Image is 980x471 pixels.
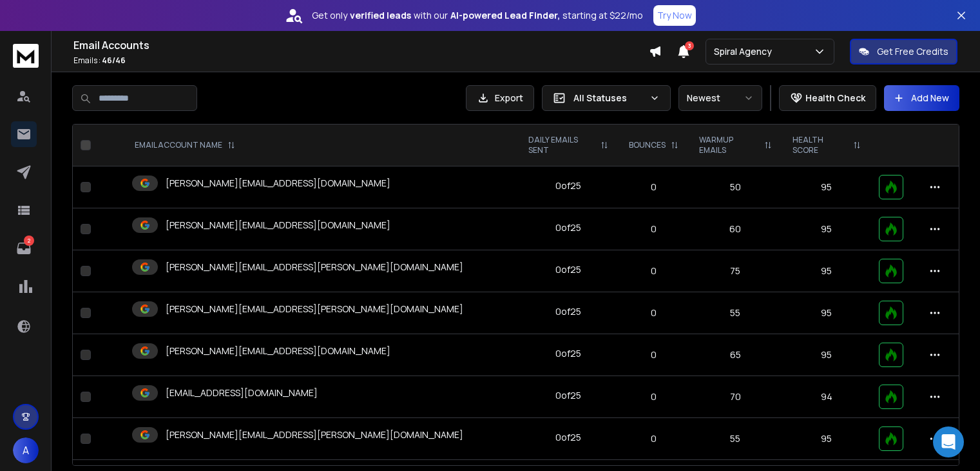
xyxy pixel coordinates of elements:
[850,39,957,65] button: Get Free Credits
[166,345,390,357] p: [PERSON_NAME][EMAIL_ADDRESS][DOMAIN_NAME]
[555,179,581,192] div: 0 of 25
[779,85,876,111] button: Health Check
[689,166,782,208] td: 50
[555,347,581,360] div: 0 of 25
[782,208,871,250] td: 95
[166,261,463,274] p: [PERSON_NAME][EMAIL_ADDRESS][PERSON_NAME][DOMAIN_NAME]
[626,265,681,277] p: 0
[626,390,681,403] p: 0
[689,418,782,460] td: 55
[24,235,34,246] p: 2
[689,334,782,376] td: 65
[782,166,871,208] td: 95
[678,85,762,111] button: Newest
[135,140,235,150] div: EMAIL ACCOUNT NAME
[782,418,871,460] td: 95
[555,263,581,276] div: 0 of 25
[933,426,964,457] div: Open Intercom Messenger
[629,140,666,150] p: BOUNCES
[884,85,959,111] button: Add New
[466,85,534,111] button: Export
[13,437,39,463] button: A
[528,135,596,155] p: DAILY EMAILS SENT
[782,376,871,418] td: 94
[555,389,581,402] div: 0 of 25
[573,92,644,105] p: All Statuses
[626,306,681,319] p: 0
[626,348,681,361] p: 0
[166,386,318,399] p: [EMAIL_ADDRESS][DOMAIN_NAME]
[166,177,390,190] p: [PERSON_NAME][EMAIL_ADDRESS][DOMAIN_NAME]
[73,55,649,66] p: Emails :
[782,250,871,292] td: 95
[312,9,643,22] p: Get only with our starting at $22/mo
[166,428,463,441] p: [PERSON_NAME][EMAIL_ADDRESS][PERSON_NAME][DOMAIN_NAME]
[689,250,782,292] td: 75
[685,41,694,50] span: 3
[699,135,759,155] p: WARMUP EMAILS
[714,45,777,58] p: Spiral Agency
[555,305,581,318] div: 0 of 25
[653,5,696,26] button: Try Now
[689,292,782,334] td: 55
[555,221,581,234] div: 0 of 25
[626,223,681,235] p: 0
[11,235,37,261] a: 2
[689,376,782,418] td: 70
[166,303,463,316] p: [PERSON_NAME][EMAIL_ADDRESS][PERSON_NAME][DOMAIN_NAME]
[73,37,649,53] h1: Email Accounts
[689,208,782,250] td: 60
[450,9,560,22] strong: AI-powered Lead Finder,
[657,9,692,22] p: Try Now
[626,432,681,445] p: 0
[555,431,581,444] div: 0 of 25
[626,181,681,194] p: 0
[102,55,126,66] span: 46 / 46
[13,44,39,68] img: logo
[877,45,948,58] p: Get Free Credits
[782,292,871,334] td: 95
[805,92,865,105] p: Health Check
[793,135,848,155] p: HEALTH SCORE
[166,219,390,232] p: [PERSON_NAME][EMAIL_ADDRESS][DOMAIN_NAME]
[350,9,411,22] strong: verified leads
[782,334,871,376] td: 95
